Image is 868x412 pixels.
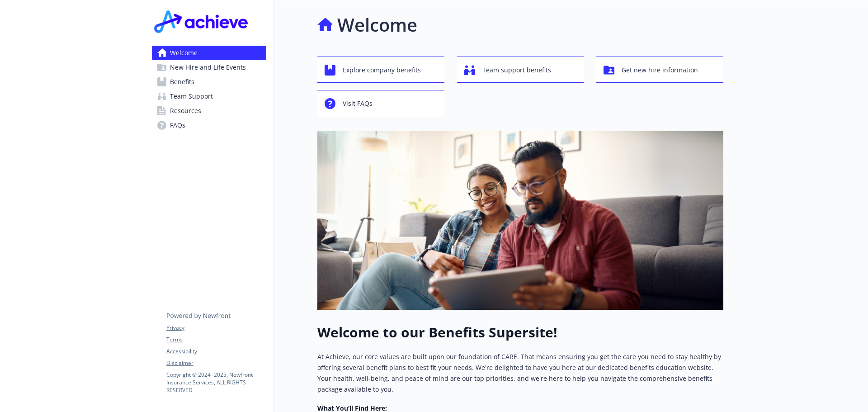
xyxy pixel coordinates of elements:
span: Benefits [170,75,194,89]
button: Team support benefits [457,57,584,83]
span: Visit FAQs [343,95,373,112]
img: overview page banner [317,131,723,310]
a: Accessibility [166,347,266,355]
span: Resources [170,104,201,118]
button: Get new hire information [596,57,723,83]
p: At Achieve, our core values are built upon our foundation of CARE. That means ensuring you get th... [317,351,723,395]
a: FAQs [152,118,266,133]
span: New Hire and Life Events [170,60,246,75]
h1: Welcome to our Benefits Supersite! [317,324,723,341]
span: FAQs [170,118,185,133]
button: Explore company benefits [317,57,444,83]
h1: Welcome [337,11,417,38]
a: New Hire and Life Events [152,60,266,75]
a: Team Support [152,89,266,104]
span: Team Support [170,89,213,104]
a: Terms [166,336,266,344]
span: Explore company benefits [343,62,421,79]
button: Visit FAQs [317,90,444,116]
span: Get new hire information [622,62,698,79]
span: Welcome [170,46,198,60]
a: Welcome [152,46,266,60]
a: Resources [152,104,266,118]
p: Copyright © 2024 - 2025 , Newfront Insurance Services, ALL RIGHTS RESERVED [166,371,266,394]
a: Privacy [166,324,266,332]
a: Disclaimer [166,359,266,367]
a: Benefits [152,75,266,89]
span: Team support benefits [482,62,551,79]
